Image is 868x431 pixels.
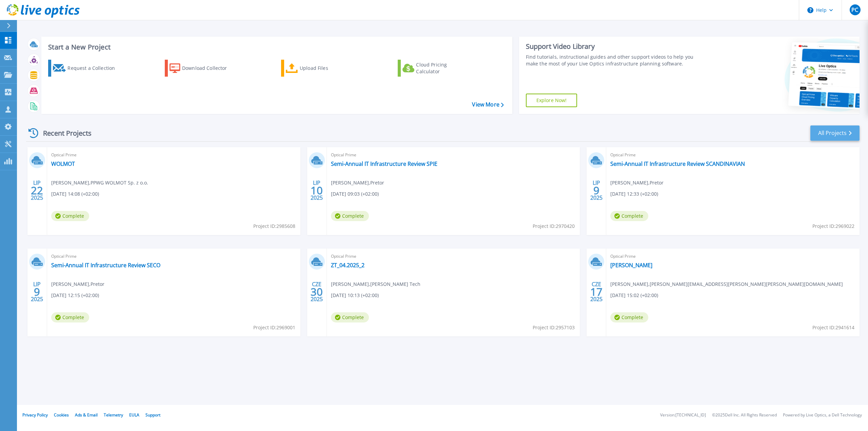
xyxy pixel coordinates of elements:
div: Download Collector [182,61,236,75]
a: Semi-Annual IT Infrastructure Review SCANDINAVIAN [610,160,745,167]
span: Optical Prime [51,253,296,260]
h3: Start a New Project [48,43,504,51]
span: Complete [610,211,648,221]
a: Download Collector [165,60,240,77]
li: Version: [TECHNICAL_ID] [660,413,706,417]
span: [PERSON_NAME] , Pretor [51,280,104,288]
a: EULA [129,412,139,418]
span: Optical Prime [51,151,296,159]
span: [DATE] 12:15 (+02:00) [51,292,99,299]
div: Find tutorials, instructional guides and other support videos to help you make the most of your L... [526,54,702,67]
span: 9 [34,289,40,295]
span: PC [851,7,858,13]
span: Project ID: 2970420 [533,222,575,230]
a: Support [145,412,160,418]
span: [DATE] 12:33 (+02:00) [610,190,658,198]
a: Semi-Annual IT Infrastructure Review SPIE [331,160,437,167]
span: 22 [31,188,43,193]
a: Ads & Email [75,412,98,418]
a: Privacy Policy [22,412,48,418]
span: Complete [51,312,89,322]
span: Project ID: 2969022 [812,222,854,230]
a: Upload Files [281,60,357,77]
a: View More [472,101,504,108]
a: Request a Collection [48,60,124,77]
div: LIP 2025 [310,178,323,203]
div: CZE 2025 [590,279,603,304]
span: Project ID: 2969001 [253,324,295,331]
span: Project ID: 2985608 [253,222,295,230]
span: [DATE] 09:03 (+02:00) [331,190,379,198]
span: 30 [311,289,323,295]
span: Project ID: 2941614 [812,324,854,331]
li: Powered by Live Optics, a Dell Technology [783,413,862,417]
li: © 2025 Dell Inc. All Rights Reserved [712,413,777,417]
div: Support Video Library [526,42,702,51]
a: WOLMOT [51,160,75,167]
span: [DATE] 14:08 (+02:00) [51,190,99,198]
div: CZE 2025 [310,279,323,304]
span: 17 [590,289,603,295]
span: [PERSON_NAME] , [PERSON_NAME][EMAIL_ADDRESS][PERSON_NAME][PERSON_NAME][DOMAIN_NAME] [610,280,843,288]
a: Explore Now! [526,94,577,107]
div: LIP 2025 [590,178,603,203]
span: Complete [610,312,648,322]
a: Cloud Pricing Calculator [398,60,473,77]
span: 10 [311,188,323,193]
span: Optical Prime [610,151,855,159]
span: Optical Prime [610,253,855,260]
div: Cloud Pricing Calculator [416,61,470,75]
span: Complete [51,211,89,221]
span: Project ID: 2957103 [533,324,575,331]
a: [PERSON_NAME] [610,262,652,269]
a: ZT_04.2025_2 [331,262,364,269]
div: LIP 2025 [31,178,43,203]
div: Request a Collection [67,61,122,75]
span: Complete [331,211,369,221]
a: Cookies [54,412,69,418]
span: [PERSON_NAME] , PPWG WOLMOT Sp. z o.o. [51,179,148,187]
div: Recent Projects [26,125,101,141]
span: Optical Prime [331,253,576,260]
span: [PERSON_NAME] , Pretor [610,179,664,187]
span: Complete [331,312,369,322]
span: 9 [593,188,599,193]
span: [DATE] 10:13 (+02:00) [331,292,379,299]
a: Semi-Annual IT Infrastructure Review SECO [51,262,160,269]
span: [DATE] 15:02 (+02:00) [610,292,658,299]
div: Upload Files [300,61,354,75]
a: All Projects [810,125,860,141]
a: Telemetry [104,412,123,418]
div: LIP 2025 [31,279,43,304]
span: [PERSON_NAME] , Pretor [331,179,384,187]
span: Optical Prime [331,151,576,159]
span: [PERSON_NAME] , [PERSON_NAME] Tech [331,280,420,288]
